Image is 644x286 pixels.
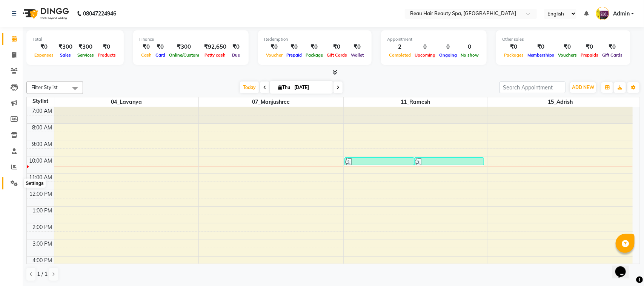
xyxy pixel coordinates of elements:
[502,43,526,51] div: ₹0
[276,85,292,90] span: Thu
[24,179,45,188] div: Settings
[413,43,437,51] div: 0
[325,52,349,58] span: Gift Cards
[37,270,48,278] span: 1 / 1
[83,3,116,24] b: 08047224946
[28,157,54,165] div: 10:00 AM
[167,52,201,58] span: Online/Custom
[75,43,96,51] div: ₹300
[96,52,118,58] span: Products
[415,158,484,165] div: [PERSON_NAME], TK02, 10:00 AM-10:30 AM, Navaratan Oil HeadMassage (M) (₹80),Normal Trimming (M) (...
[55,43,75,51] div: ₹300
[344,97,488,107] span: 11_Ramesh
[264,36,366,43] div: Redemption
[264,43,284,51] div: ₹0
[230,52,242,58] span: Due
[31,124,54,132] div: 8:00 AM
[570,82,596,93] button: ADD NEW
[502,36,624,43] div: Other sales
[437,52,459,58] span: Ongoing
[349,52,366,58] span: Wallet
[579,52,600,58] span: Prepaids
[199,97,343,107] span: 07_Manjushree
[31,84,58,90] span: Filter Stylist
[488,97,633,107] span: 15_Adrish
[600,43,624,51] div: ₹0
[437,43,459,51] div: 0
[32,43,55,51] div: ₹0
[201,43,229,51] div: ₹92,650
[32,36,118,43] div: Total
[32,52,55,58] span: Expenses
[349,43,366,51] div: ₹0
[27,97,54,105] div: Stylist
[526,52,556,58] span: Memberships
[579,43,600,51] div: ₹0
[139,52,154,58] span: Cash
[154,52,167,58] span: Card
[203,52,228,58] span: Petty cash
[96,43,118,51] div: ₹0
[613,10,630,18] span: Admin
[502,52,526,58] span: Packages
[612,256,636,278] iframe: chat widget
[139,36,243,43] div: Finance
[596,7,609,20] img: Admin
[31,257,54,264] div: 4:00 PM
[556,43,579,51] div: ₹0
[556,52,579,58] span: Vouchers
[75,52,96,58] span: Services
[572,85,594,90] span: ADD NEW
[31,240,54,248] div: 3:00 PM
[387,43,413,51] div: 2
[600,52,624,58] span: Gift Cards
[229,43,243,51] div: ₹0
[58,52,73,58] span: Sales
[387,52,413,58] span: Completed
[28,190,54,198] div: 12:00 PM
[526,43,556,51] div: ₹0
[459,52,481,58] span: No show
[292,82,330,93] input: 2025-09-04
[284,52,304,58] span: Prepaid
[28,174,54,181] div: 11:00 AM
[31,107,54,115] div: 7:00 AM
[304,43,325,51] div: ₹0
[167,43,201,51] div: ₹300
[500,81,566,93] input: Search Appointment
[284,43,304,51] div: ₹0
[325,43,349,51] div: ₹0
[387,36,481,43] div: Appointment
[264,52,284,58] span: Voucher
[31,223,54,231] div: 2:00 PM
[154,43,167,51] div: ₹0
[31,207,54,215] div: 1:00 PM
[19,3,71,24] img: logo
[54,97,199,107] span: 04_Lavanya
[304,52,325,58] span: Package
[459,43,481,51] div: 0
[31,140,54,148] div: 9:00 AM
[345,158,414,165] div: RAHUL, TK01, 10:00 AM-10:30 AM, Coconut Oil HeadMassage (M) (₹80),Normal Trimming (M) (₹70)
[139,43,154,51] div: ₹0
[413,52,437,58] span: Upcoming
[240,81,259,93] span: Today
